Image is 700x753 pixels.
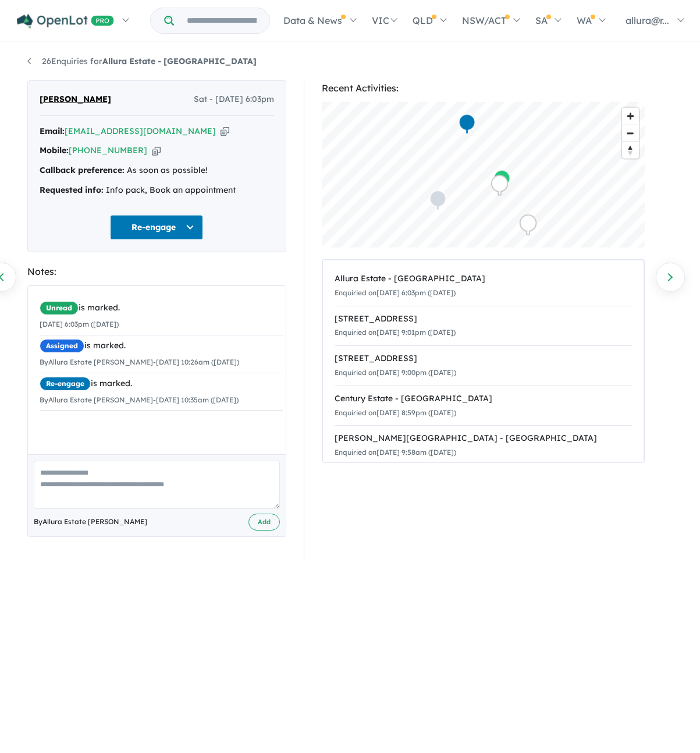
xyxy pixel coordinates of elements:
[519,214,536,236] div: Map marker
[40,301,283,315] div: is marked.
[40,164,274,178] div: As soon as possible!
[194,93,274,107] span: Sat - [DATE] 6:03pm
[40,339,283,353] div: is marked.
[40,395,239,404] small: By Allura Estate [PERSON_NAME] - [DATE] 10:35am ([DATE])
[622,142,639,158] button: Reset bearing to north
[40,185,104,195] strong: Requested info:
[622,108,639,125] button: Zoom in
[335,288,456,297] small: Enquiried on [DATE] 6:03pm ([DATE])
[40,377,283,391] div: is marked.
[40,301,79,315] span: Unread
[69,145,147,155] a: [PHONE_NUMBER]
[335,306,632,347] a: [STREET_ADDRESS]Enquiried on[DATE] 9:01pm ([DATE])
[27,55,673,69] nav: breadcrumb
[335,352,632,366] div: [STREET_ADDRESS]
[176,8,267,33] input: Try estate name, suburb, builder or developer
[40,93,111,107] span: [PERSON_NAME]
[40,377,91,391] span: Re-engage
[335,448,456,457] small: Enquiried on [DATE] 9:58am ([DATE])
[335,386,632,426] a: Century Estate - [GEOGRAPHIC_DATA]Enquiried on[DATE] 8:59pm ([DATE])
[335,328,456,337] small: Enquiried on [DATE] 9:01pm ([DATE])
[27,56,257,66] a: 26Enquiries forAllura Estate - [GEOGRAPHIC_DATA]
[335,392,632,406] div: Century Estate - [GEOGRAPHIC_DATA]
[40,339,84,353] span: Assigned
[335,408,456,417] small: Enquiried on [DATE] 8:59pm ([DATE])
[458,114,475,135] div: Map marker
[493,169,510,191] div: Map marker
[622,125,639,142] button: Zoom out
[40,358,239,366] small: By Allura Estate [PERSON_NAME] - [DATE] 10:26am ([DATE])
[335,432,632,446] div: [PERSON_NAME][GEOGRAPHIC_DATA] - [GEOGRAPHIC_DATA]
[110,215,203,240] button: Re-engage
[335,368,456,377] small: Enquiried on [DATE] 9:00pm ([DATE])
[335,425,632,466] a: [PERSON_NAME][GEOGRAPHIC_DATA] - [GEOGRAPHIC_DATA]Enquiried on[DATE] 9:58am ([DATE])
[102,56,257,66] strong: Allura Estate - [GEOGRAPHIC_DATA]
[221,125,229,137] button: Copy
[40,126,65,136] strong: Email:
[65,126,216,136] a: [EMAIL_ADDRESS][DOMAIN_NAME]
[322,80,645,96] div: Recent Activities:
[335,312,632,326] div: [STREET_ADDRESS]
[40,145,69,155] strong: Mobile:
[17,14,114,29] img: Openlot PRO Logo White
[40,320,119,328] small: [DATE] 6:03pm ([DATE])
[27,264,286,280] div: Notes:
[491,175,508,196] div: Map marker
[34,516,147,528] span: By Allura Estate [PERSON_NAME]
[40,165,125,175] strong: Callback preference:
[40,183,274,197] div: Info pack, Book an appointment
[622,142,639,158] span: Reset bearing to north
[152,144,161,157] button: Copy
[322,102,645,248] canvas: Map
[335,266,632,306] a: Allura Estate - [GEOGRAPHIC_DATA]Enquiried on[DATE] 6:03pm ([DATE])
[626,15,669,26] span: allura@r...
[248,514,280,531] button: Add
[429,190,446,211] div: Map marker
[335,272,632,286] div: Allura Estate - [GEOGRAPHIC_DATA]
[335,345,632,386] a: [STREET_ADDRESS]Enquiried on[DATE] 9:00pm ([DATE])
